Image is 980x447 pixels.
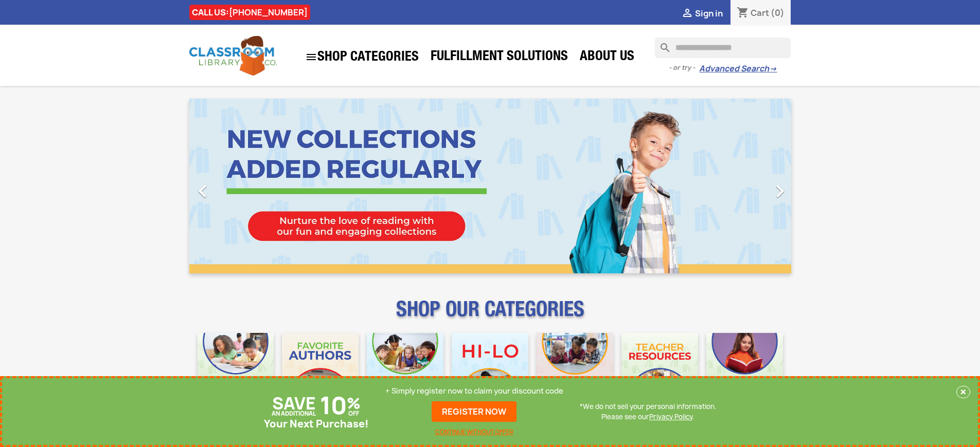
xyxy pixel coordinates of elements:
i: shopping_cart [737,7,749,20]
a: Next [701,99,791,273]
img: CLC_Fiction_Nonfiction_Mobile.jpg [537,333,613,409]
a: About Us [575,47,639,68]
span: - or try - [669,63,699,73]
a: SHOP CATEGORIES [300,46,424,68]
a: Advanced Search→ [699,64,777,74]
span: Cart [751,7,769,18]
i: search [655,38,667,50]
a: Fulfillment Solutions [425,47,573,68]
a:  Sign in [681,8,723,19]
span: (0) [771,7,785,18]
img: CLC_Dyslexia_Mobile.jpg [706,333,783,409]
img: CLC_Favorite_Authors_Mobile.jpg [282,333,359,409]
a: [PHONE_NUMBER] [229,7,308,18]
input: Search [655,38,791,58]
ul: Carousel container [189,99,791,273]
img: CLC_Phonics_And_Decodables_Mobile.jpg [367,333,443,409]
p: SHOP OUR CATEGORIES [189,306,791,325]
img: CLC_HiLo_Mobile.jpg [452,333,528,409]
i:  [190,178,216,204]
i:  [767,178,793,204]
img: Classroom Library Company [189,36,277,76]
img: CLC_Bulk_Mobile.jpg [198,333,274,409]
i:  [681,8,693,20]
span: → [769,64,777,74]
div: CALL US: [189,5,310,20]
a: Previous [189,99,280,273]
img: CLC_Teacher_Resources_Mobile.jpg [621,333,698,409]
i:  [305,51,317,63]
span: Sign in [695,8,723,19]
